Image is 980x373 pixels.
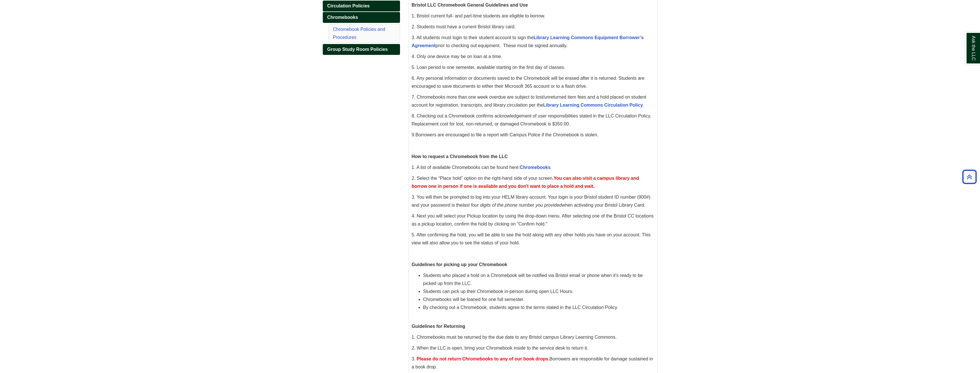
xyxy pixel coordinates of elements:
span: 5. Loan period is one semester, available starting on the first day of classes. [412,65,565,70]
span: 4. Next you will select your Pickup location by using the drop-down menu. After selecting one of ... [412,214,654,226]
span: Chromebooks [327,15,358,20]
span: 1. Chromebooks must be returned by the due date to any Bristol campus Library Learning Commons. [412,335,617,340]
span: 1. Bristol current full- and part-time students are eligible to borrow. [412,13,545,18]
a: Group Study Room Policies [323,44,400,55]
a: Chromebook Policies and Procedures [333,27,385,40]
span: 2. Students must have a current Bristol library card. [412,24,516,29]
span: 6. Any personal information or documents saved to the Chromebook will be erased after it is retur... [412,76,645,89]
span: 7. Chromebooks more than one week overdue are subject to lost/unreturned item fees and a hold pla... [412,95,646,107]
span: Chromebooks will be loaned for one full semester. [423,297,524,302]
a: Chromebooks [520,165,551,170]
span: Borrowers are encouraged to file a report with Campus Police if the Chromebook is stolen. [415,132,598,137]
span: 2. When the LLC is open, bring your Chromebook inside to the service desk to return it. [412,346,588,350]
p: . [412,131,654,139]
span: 8. Checking out a Chromebook confirms acknowledgement of user responsibilities stated in the LLC ... [412,113,651,126]
span: Students who placed a hold on a Chromebook will be notified via Bristol email or phone when it's ... [423,273,643,286]
a: Back to Top [960,173,979,181]
span: 3. Borrowers are responsible for damage sustained in a book drop. [412,356,653,369]
em: last four digits of the phone number you provided [462,203,562,208]
span: 3. You will then be prompted to log into your HELM library account. Your login is your Bristol st... [412,195,650,208]
a: Chromebooks [323,12,400,23]
span: By checking out a Chromebook, students agree to the terms stated in the LLC Circulation Policy. [423,305,618,310]
span: Guidelines for picking up your Chromebook [412,262,507,267]
strong: Please do not return Chromebooks to any of our book drops. [417,356,549,361]
strong: How to request a Chromebook from the LLC [412,154,508,159]
a: Circulation Policies [323,1,400,11]
span: Bristol LLC Chromebook General Guidelines and Use [412,3,528,7]
span: 1. A list of available Chromebooks can be found here: [412,165,551,170]
span: Guidelines for Returning [412,324,466,329]
a: Library Learning Commons Circulation Policy [543,103,643,107]
span: 4. Only one device may be on loan at a time. [412,54,502,59]
span: Students can pick up their Chromebook in-person during open LLC Hours. [423,289,574,294]
span: 5. After confirming the hold, you will be able to see the hold along with any other holds you hav... [412,232,651,245]
span: 9 [412,132,414,137]
span: 3. All students must login to their student account to sign the prior to checking out equipment. ... [412,35,644,48]
span: 2. Select the “Place hold” option on the right-hand side of your screen. [412,176,639,189]
span: Group Study Room Policies [327,47,388,52]
span: Circulation Policies [327,3,370,8]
